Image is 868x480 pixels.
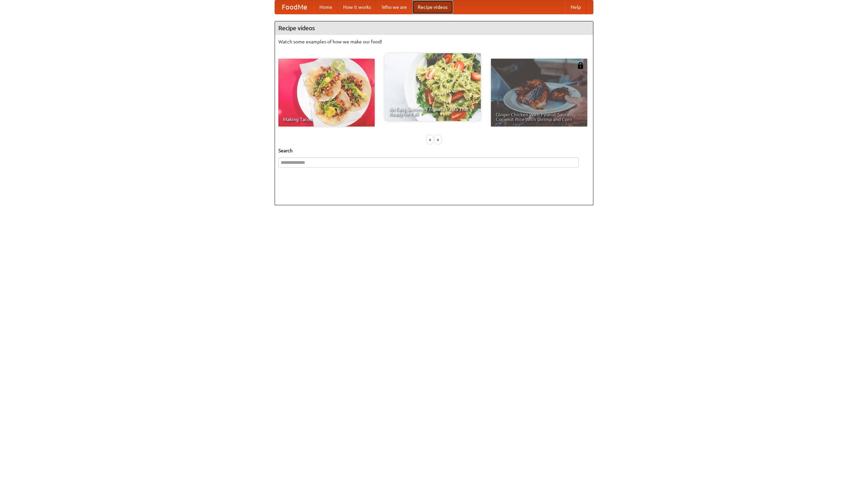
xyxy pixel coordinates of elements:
img: 483408.png [577,62,584,69]
div: » [435,135,441,144]
a: How it works [338,0,376,14]
a: Who we are [376,0,412,14]
p: Watch some examples of how we make our food! [278,38,590,45]
a: Home [314,0,338,14]
a: Recipe videos [412,0,453,14]
div: « [427,135,433,144]
span: Making Tacos [283,117,370,122]
h5: Search [278,147,590,154]
a: Help [565,0,586,14]
h4: Recipe videos [275,21,593,35]
a: FoodMe [275,0,314,14]
a: An Easy, Summery Tomato Pasta That's Ready for Fall [384,53,481,121]
a: Making Tacos [278,59,375,127]
span: An Easy, Summery Tomato Pasta That's Ready for Fall [389,107,476,116]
